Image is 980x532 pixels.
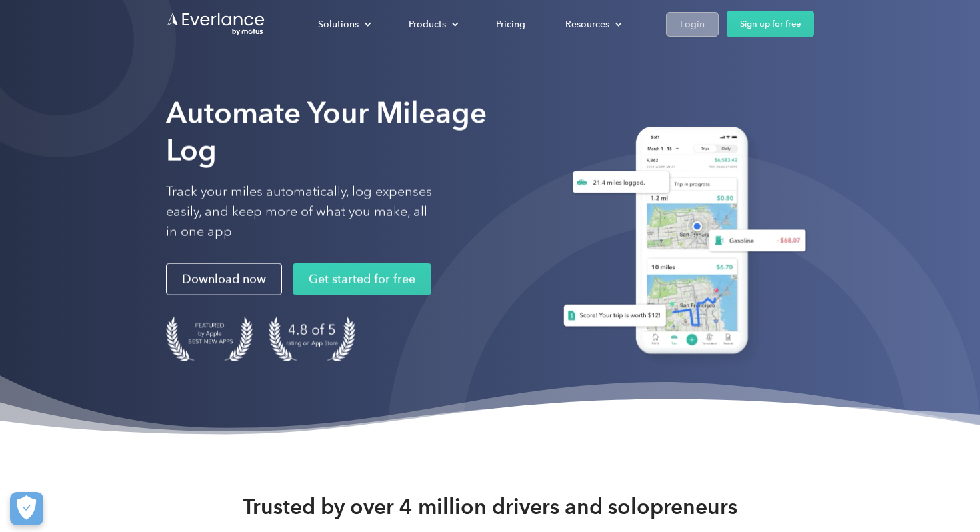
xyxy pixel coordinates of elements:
[565,16,609,33] div: Resources
[666,12,719,37] a: Login
[166,11,266,37] a: Go to homepage
[395,13,469,36] div: Products
[318,16,359,33] div: Solutions
[293,263,431,295] a: Get started for free
[552,13,633,36] div: Resources
[10,492,43,525] button: Cookies Settings
[166,182,433,242] p: Track your miles automatically, log expenses easily, and keep more of what you make, all in one app
[727,11,814,37] a: Sign up for free
[166,317,253,361] img: Badge for Featured by Apple Best New Apps
[680,16,705,33] div: Login
[243,493,737,520] strong: Trusted by over 4 million drivers and solopreneurs
[496,16,525,33] div: Pricing
[305,13,382,36] div: Solutions
[269,317,355,361] img: 4.9 out of 5 stars on the app store
[483,13,539,36] a: Pricing
[166,95,487,168] strong: Automate Your Mileage Log
[409,16,446,33] div: Products
[547,117,814,369] img: Everlance, mileage tracker app, expense tracking app
[166,263,282,295] a: Download now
